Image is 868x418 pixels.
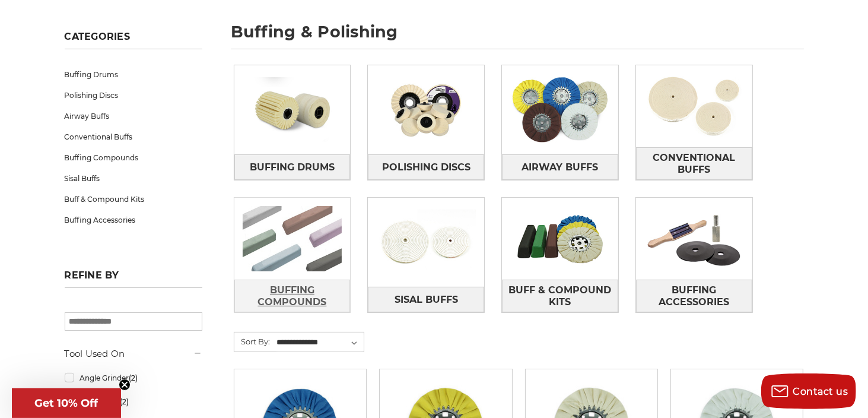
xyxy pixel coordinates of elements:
label: Sort By: [234,332,270,350]
h1: buffing & polishing [231,24,804,49]
span: Airway Buffs [522,157,599,178]
span: (2) [120,397,129,406]
div: Get 10% OffClose teaser [12,388,121,418]
a: Buffing Compounds [65,147,202,168]
a: Angle Grinder [65,368,202,388]
span: Buffing Compounds [235,280,350,312]
h5: Refine by [65,270,202,288]
img: Buffing Accessories [636,198,752,280]
a: Sisal Buffs [65,168,202,189]
img: Polishing Discs [368,69,484,151]
a: Sisal Buffs [368,287,484,312]
a: Buffing Accessories [65,210,202,230]
h5: Tool Used On [65,347,202,361]
span: Buffing Drums [250,157,335,178]
a: Die Grinder [65,391,202,412]
h5: Categories [65,31,202,49]
select: Sort By: [275,334,364,351]
img: Buff & Compound Kits [502,198,618,280]
img: Sisal Buffs [368,201,484,283]
span: Buffing Accessories [637,280,752,312]
button: Close teaser [119,379,131,391]
a: Conventional Buffs [65,126,202,147]
span: (2) [129,373,138,382]
a: Airway Buffs [502,154,618,180]
span: Contact us [793,386,848,397]
a: Polishing Discs [65,85,202,106]
a: Buffing Accessories [636,280,752,312]
a: Buff & Compound Kits [65,189,202,210]
img: Buffing Drums [234,69,351,151]
span: Conventional Buffs [637,148,752,180]
button: Contact us [761,373,856,409]
a: Buffing Drums [234,154,351,180]
span: Polishing Discs [382,157,470,178]
img: Conventional Buffs [636,65,752,147]
img: Buffing Compounds [234,198,351,280]
span: Sisal Buffs [395,290,458,310]
a: Buffing Drums [65,64,202,85]
a: Polishing Discs [368,154,484,180]
a: Buff & Compound Kits [502,280,618,312]
a: Buffing Compounds [234,280,351,312]
a: Airway Buffs [65,106,202,126]
span: Get 10% Off [35,397,98,410]
span: Buff & Compound Kits [503,280,618,312]
img: Airway Buffs [502,69,618,151]
a: Conventional Buffs [636,147,752,180]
